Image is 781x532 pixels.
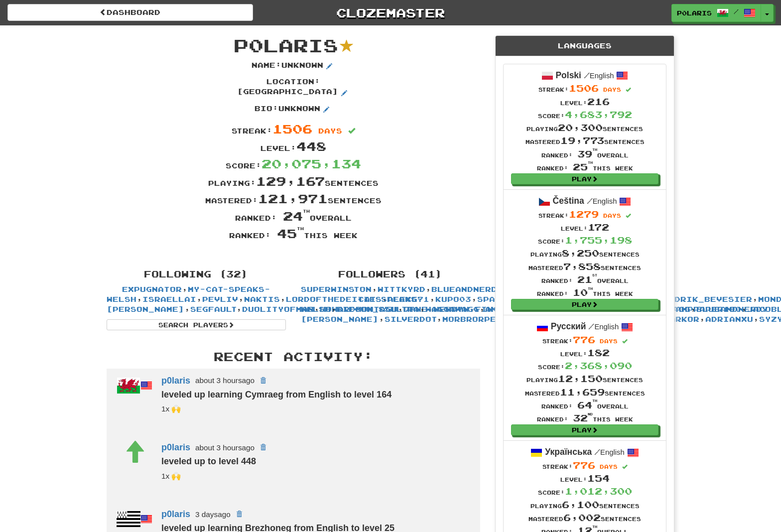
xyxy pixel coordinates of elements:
[563,512,601,523] span: 6,002
[588,161,593,164] sup: th
[573,334,595,345] span: 776
[99,155,488,172] div: Score:
[7,4,253,21] a: Dashboard
[161,375,190,385] a: p0laris
[161,404,181,413] small: kupo03
[569,209,599,220] span: 1279
[242,305,314,313] a: DuolityOfMan
[219,77,368,99] p: Location : [GEOGRAPHIC_DATA]
[560,135,604,146] span: 19,773
[255,104,332,116] p: Bio : Unknown
[600,338,618,344] span: days
[277,226,304,241] span: 45
[553,196,584,206] strong: Čeština
[588,287,593,290] sup: th
[562,499,599,510] span: 6,100
[705,315,753,323] a: Adrianxu
[259,247,291,257] iframe: X Post Button
[669,305,741,313] a: DampPaper190
[622,339,628,344] span: Streak includes today.
[588,322,594,331] span: /
[256,173,325,188] span: 129,167
[195,443,255,452] small: about 3 hours ago
[283,208,310,223] span: 24
[588,323,619,331] small: English
[565,360,632,371] span: 2,368,090
[337,305,419,313] a: bifcon_85ultra
[252,60,335,72] p: Name : Unknown
[592,399,597,402] sup: th
[545,447,592,457] strong: Українська
[525,95,645,108] div: Level:
[99,137,488,155] div: Level:
[303,209,310,214] sup: th
[528,234,641,247] div: Score:
[99,120,488,137] div: Streak:
[565,486,632,497] span: 1,012,300
[573,460,595,471] span: 776
[161,456,256,466] strong: leveled up to level 448
[195,510,231,519] small: 3 days ago
[378,285,425,293] a: Wittkyrd
[161,442,190,452] a: p0laris
[525,108,645,121] div: Score:
[603,86,621,93] span: days
[587,196,593,205] span: /
[511,424,658,435] a: Play
[734,8,739,15] span: /
[301,285,372,293] a: superwinston
[107,350,480,363] h3: Recent Activity:
[528,498,641,511] div: Playing sentences
[528,247,641,260] div: Playing sentences
[385,315,437,323] a: SilverDot
[161,390,391,399] strong: leveled up learning Cymraeg from English to level 164
[525,359,645,372] div: Score:
[656,295,752,303] a: Hendrik_Bevesier
[565,109,632,120] span: 4,683,792
[525,160,645,173] div: Ranked: this week
[99,172,488,190] div: Playing: sentences
[594,448,625,456] small: English
[677,8,712,17] span: p0laris
[528,485,641,498] div: Score:
[161,472,181,480] small: kupo03
[577,274,597,285] span: 21
[107,285,270,303] a: my-cat-speaks-Welsh
[528,273,641,286] div: Ranked: overall
[286,295,382,303] a: lordofthedeities
[301,315,379,323] a: [PERSON_NAME]
[525,411,645,424] div: Ranked: this week
[584,72,614,80] small: English
[161,509,190,519] a: p0laris
[525,346,645,359] div: Level:
[528,511,641,524] div: Mastered sentences
[297,226,304,231] sup: th
[592,525,597,529] sup: th
[600,463,618,470] span: days
[142,295,196,303] a: israellai
[587,197,617,205] small: English
[99,225,488,242] div: Ranked: this week
[573,161,593,172] span: 25
[244,295,280,303] a: Naktis
[573,412,593,423] span: 32
[525,147,645,160] div: Ranked: overall
[293,265,488,324] div: , , , , , , , , , , , , , , , , , , , , , , , , , , , , , , , , , , , , , , , ,
[622,464,628,470] span: Streak includes today.
[525,372,645,385] div: Playing sentences
[485,305,545,313] a: AmenAngelo
[587,347,610,358] span: 182
[671,4,761,22] a: p0laris /
[122,285,182,293] a: Expugnator
[603,212,621,219] span: days
[511,299,658,310] a: Play
[268,4,514,21] a: Clozemaster
[272,121,312,136] span: 1506
[563,261,601,272] span: 7,858
[528,221,641,234] div: Level:
[594,447,600,456] span: /
[555,70,581,80] strong: Polski
[318,127,342,135] span: days
[525,333,645,346] div: Streak:
[569,83,599,94] span: 1506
